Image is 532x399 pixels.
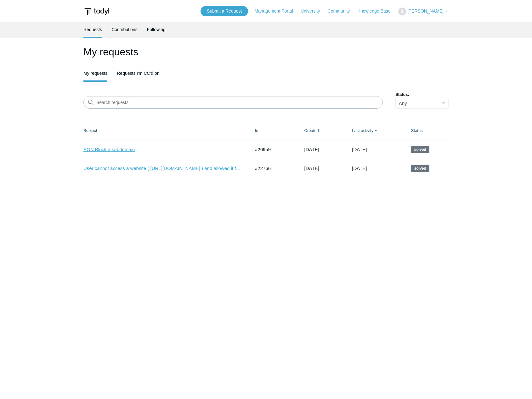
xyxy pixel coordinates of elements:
a: Contributions [111,22,138,37]
td: #26959 [249,140,298,159]
a: Community [328,8,356,14]
th: Id [249,121,298,140]
time: 08/01/2025, 12:36 [304,147,319,152]
a: Last activity▼ [352,128,373,133]
img: Todyl Support Center Help Center home page [83,6,110,17]
a: University [301,8,326,14]
a: Knowledge Base [358,8,397,14]
input: Search requests [83,96,383,109]
time: 02/24/2025, 13:03 [352,166,367,171]
td: #22766 [249,159,298,178]
a: Management Portal [255,8,299,14]
a: Requests [83,22,102,37]
a: SGN Block a subdomain [83,146,241,153]
span: This request has been solved [411,165,429,172]
span: This request has been solved [411,146,429,153]
a: Requests I'm CC'd on [117,66,159,80]
button: [PERSON_NAME] [398,8,449,15]
a: Created [304,128,319,133]
span: [PERSON_NAME] [407,8,444,14]
th: Status [405,121,449,140]
a: User cannot access a website ( [URL][DOMAIN_NAME] ) and allowed it from Web Filtering, but still ... [83,165,241,172]
time: 02/04/2025, 10:49 [304,166,319,171]
label: Status: [395,91,449,98]
a: My requests [83,66,107,80]
a: Submit a Request [201,6,248,16]
time: 08/02/2025, 14:02 [352,147,367,152]
h1: My requests [83,44,449,59]
th: Subject [83,121,249,140]
span: ▼ [374,128,377,133]
a: Following [147,22,166,37]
